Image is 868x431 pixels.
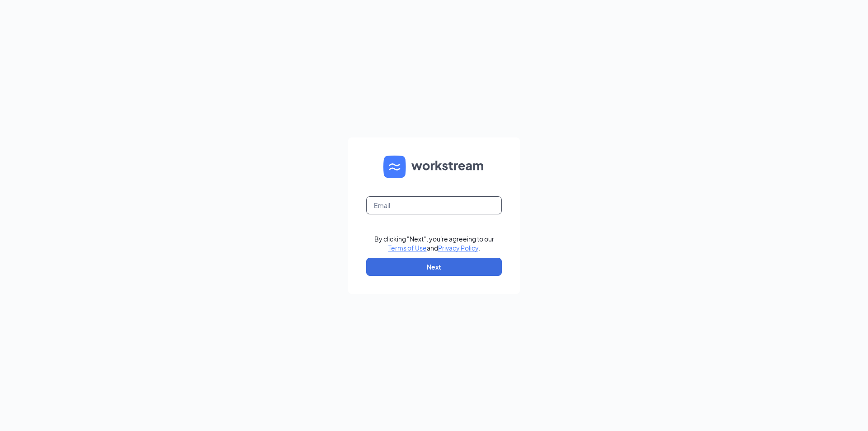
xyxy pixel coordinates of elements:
[366,196,502,214] input: Email
[388,244,427,252] a: Terms of Use
[366,258,502,276] button: Next
[383,156,485,178] img: WS logo and Workstream text
[438,244,478,252] a: Privacy Policy
[374,234,494,252] div: By clicking "Next", you're agreeing to our and .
